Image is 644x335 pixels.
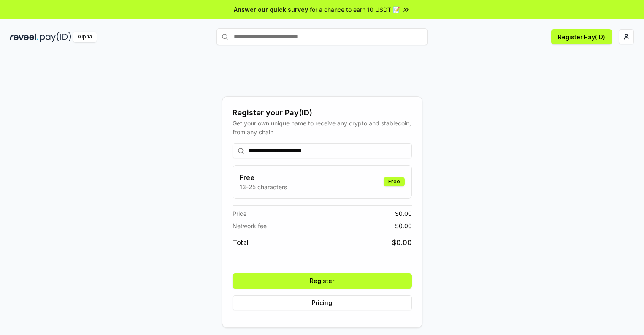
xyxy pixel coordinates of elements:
[233,221,267,230] span: Network fee
[234,5,308,14] span: Answer our quick survey
[233,107,412,119] div: Register your Pay(ID)
[73,32,97,42] div: Alpha
[551,29,612,44] button: Register Pay(ID)
[233,209,246,218] span: Price
[392,237,412,248] span: $ 0.00
[240,182,287,191] p: 13-25 characters
[233,295,412,310] button: Pricing
[40,32,71,42] img: pay_id
[10,32,38,42] img: reveel_dark
[395,221,412,230] span: $ 0.00
[233,273,412,289] button: Register
[240,172,287,182] h3: Free
[233,119,412,136] div: Get your own unique name to receive any crypto and stablecoin, from any chain
[233,237,249,248] span: Total
[310,5,400,14] span: for a chance to earn 10 USDT 📝
[395,209,412,218] span: $ 0.00
[384,177,405,186] div: Free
